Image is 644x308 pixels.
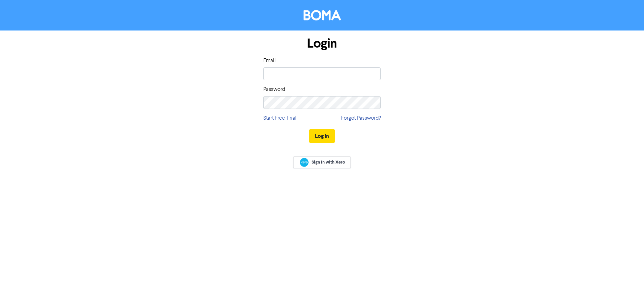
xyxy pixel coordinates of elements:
[304,10,341,20] img: BOMA Logo
[263,36,381,51] h1: Login
[300,158,309,167] img: Xero logo
[312,159,345,165] span: Sign In with Xero
[263,85,285,94] label: Password
[309,129,335,143] button: Log In
[263,114,297,122] a: Start Free Trial
[263,57,276,65] label: Email
[293,157,351,168] a: Sign In with Xero
[341,114,381,122] a: Forgot Password?
[610,276,644,308] iframe: Chat Widget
